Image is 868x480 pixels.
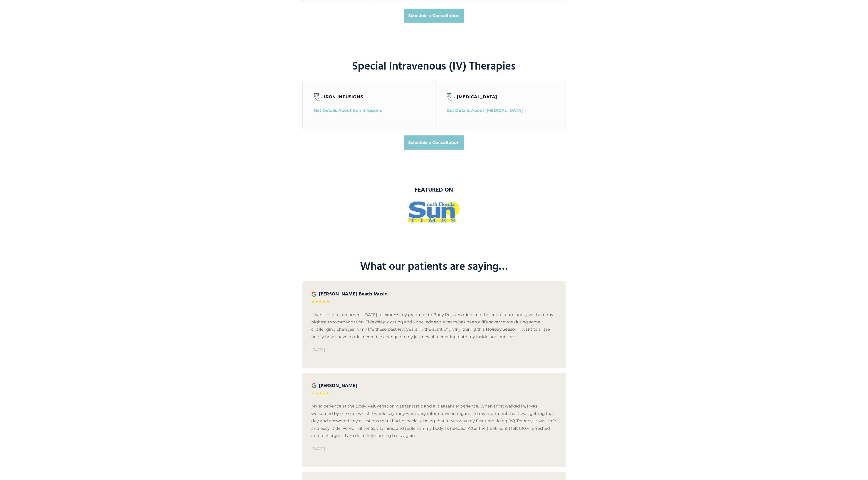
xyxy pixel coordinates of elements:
strong: [PERSON_NAME] Beach Music [319,290,387,298]
h2: What our patients are saying… [302,259,566,275]
strong: Schedule a Consultation [408,139,460,146]
h2: Special Intravenous (IV) Therapies [302,59,566,74]
a: Get Details About Iron Infusions [314,108,382,113]
a: Iron Infusions [324,94,363,99]
strong: [PERSON_NAME] [319,382,358,390]
p: [DATE] [312,445,557,452]
p: I want to take a moment [DATE] to express my gratitude to Body Rejuvenation and the entire team a... [312,311,557,341]
p: [DATE] [312,346,557,353]
a: Schedule a Consultation [404,135,464,150]
p: ★★★★★ [312,390,557,397]
a: [MEDICAL_DATA] [457,94,497,99]
p: My experience at the Body Rejuvenation was fantastic and a pleasant experience. When I first walk... [312,402,557,439]
h3: featured on [302,186,566,194]
a: Get Details About [MEDICAL_DATA] [447,108,523,113]
strong: Schedule a Consultation [408,12,460,19]
a: Schedule a Consultation [404,9,464,23]
p: ★★★★★ [312,298,557,305]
